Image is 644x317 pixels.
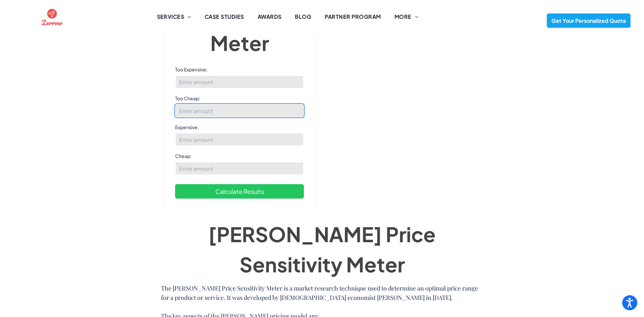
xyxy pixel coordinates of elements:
label: Too Cheap: [175,95,304,102]
input: Enter amount [175,75,304,89]
a: BLOG [288,13,318,21]
span: The [PERSON_NAME] Price Sensitivity Meter is a market research technique used to determine an opt... [161,284,478,302]
a: CASE STUDIES [198,13,251,21]
label: Expensive: [175,124,304,130]
span: [PERSON_NAME] Price Sensitivity Meter [208,221,436,277]
a: SERVICES [150,13,198,21]
span: Get Your Personalized Quote [549,14,629,28]
a: Get Your Personalized Quote [547,13,631,28]
a: MORE [388,13,425,21]
img: the logo for zernow is a red circle with an airplane in it . [40,5,64,29]
label: Cheap: [175,153,304,159]
a: PARTNER PROGRAM [318,13,387,21]
input: Enter amount [175,162,304,175]
input: Enter amount [175,133,304,146]
input: Enter amount [175,104,304,117]
label: Too Expensive: [175,66,304,73]
button: Calculate Results [175,184,304,199]
a: AWARDS [251,13,288,21]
